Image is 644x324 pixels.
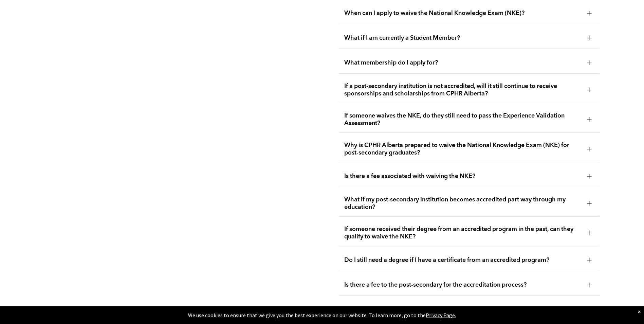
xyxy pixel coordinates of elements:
span: Is there a fee associated with waiving the NKE? [344,173,582,180]
span: Do I still need a degree if I have a certificate from an accredited program? [344,256,582,264]
span: If someone received their degree from an accredited program in the past, can they qualify to waiv... [344,226,582,240]
span: If someone waives the NKE, do they still need to pass the Experience Validation Assessment? [344,112,582,127]
a: Privacy Page. [426,312,456,319]
span: When can I apply to waive the National Knowledge Exam (NKE)? [344,10,582,17]
div: Dismiss notification [638,308,641,315]
span: What if my post-secondary institution becomes accredited part way through my education? [344,196,582,211]
span: What membership do I apply for? [344,59,582,67]
span: If a post-secondary institution is not accredited, will it still continue to receive sponsorships... [344,83,582,97]
span: What if I am currently a Student Member? [344,34,582,42]
span: Is there a fee to the post-secondary for the accreditation process? [344,281,582,289]
span: Why is CPHR Alberta prepared to waive the National Knowledge Exam (NKE) for post-secondary gradua... [344,142,582,157]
